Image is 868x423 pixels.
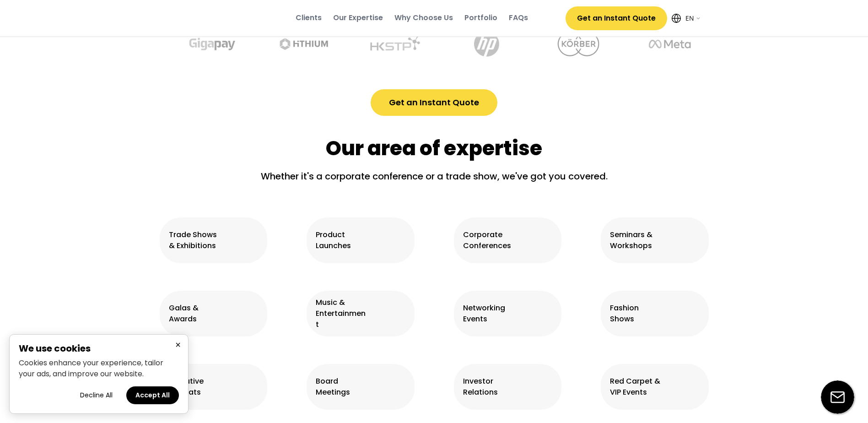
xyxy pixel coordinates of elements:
h2: We use cookies [19,344,179,353]
div: Networking Events [463,303,514,325]
img: yH5BAEAAAAALAAAAAABAAEAAAIBRAA7 [663,222,700,259]
button: Accept all cookies [126,386,179,404]
img: undefined [553,26,617,62]
img: yH5BAEAAAAALAAAAAABAAEAAAIBRAA7 [221,222,258,259]
div: Investor Relations [463,376,514,398]
img: undefined [462,26,526,62]
div: FAQs [509,13,528,23]
img: yH5BAEAAAAALAAAAAABAAEAAAIBRAA7 [167,9,259,27]
img: email-icon%20%281%29.svg [821,380,854,414]
div: Portfolio [464,13,497,23]
img: undefined [279,26,343,62]
button: Close cookie banner [173,339,183,351]
div: Trade Shows & Exhibitions [169,229,220,251]
div: Red Carpet & VIP Events [610,376,661,398]
div: Whether it's a corporate conference or a trade show, we've got you covered. [251,169,617,190]
img: yH5BAEAAAAALAAAAAABAAEAAAIBRAA7 [369,222,405,259]
p: Cookies enhance your experience, tailor your ads, and improve our website. [19,358,179,380]
div: Corporate Conferences [463,229,514,251]
img: yH5BAEAAAAALAAAAAABAAEAAAIBRAA7 [221,369,258,405]
img: yH5BAEAAAAALAAAAAABAAEAAAIBRAA7 [221,295,258,332]
div: Fashion Shows [610,303,661,325]
div: Music & Entertainment [316,297,367,330]
img: yH5BAEAAAAALAAAAAABAAEAAAIBRAA7 [369,295,405,332]
div: Galas & Awards [169,303,220,325]
div: Executive Retreats [169,376,220,398]
img: yH5BAEAAAAALAAAAAABAAEAAAIBRAA7 [516,222,552,259]
img: yH5BAEAAAAALAAAAAABAAEAAAIBRAA7 [663,295,700,332]
img: yH5BAEAAAAALAAAAAABAAEAAAIBRAA7 [369,369,405,405]
div: Our area of expertise [326,134,542,163]
img: undefined [370,26,434,62]
img: undefined [187,26,251,62]
img: yH5BAEAAAAALAAAAAABAAEAAAIBRAA7 [516,295,552,332]
div: Our Expertise [333,13,383,23]
button: Get an Instant Quote [371,89,497,116]
img: yH5BAEAAAAALAAAAAABAAEAAAIBRAA7 [516,369,552,405]
img: Icon%20feather-globe%20%281%29.svg [672,14,681,23]
div: Seminars & Workshops [610,229,661,251]
div: Board Meetings [316,376,367,398]
div: Why Choose Us [394,13,453,23]
img: undefined [645,26,709,62]
button: Get an Instant Quote [566,6,667,30]
img: yH5BAEAAAAALAAAAAABAAEAAAIBRAA7 [663,369,700,405]
div: Product Launches [316,229,367,251]
div: Clients [296,13,322,23]
button: Decline all cookies [71,386,122,404]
